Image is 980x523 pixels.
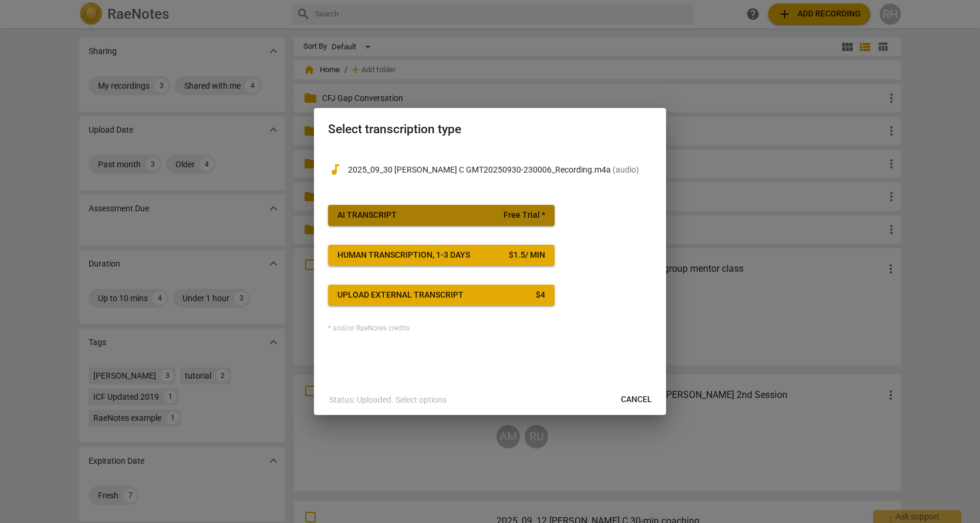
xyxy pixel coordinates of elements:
[329,394,447,406] p: Status: Uploaded. Select options
[337,249,470,261] div: Human transcription, 1-3 days
[348,164,652,176] p: 2025_09_30 Tracy C GMT20250930-230006_Recording.m4a(audio)
[328,205,555,226] button: AI TranscriptFree Trial *
[611,389,661,410] button: Cancel
[613,165,639,174] span: ( audio )
[328,122,652,137] h2: Select transcription type
[621,394,652,406] span: Cancel
[337,289,464,301] div: Upload external transcript
[328,163,342,177] span: audiotrack
[328,325,652,333] div: * and/or RaeNotes credits
[328,285,555,306] button: Upload external transcript$4
[509,249,545,261] div: $ 1.5 / min
[337,210,397,221] div: AI Transcript
[536,289,545,301] div: $ 4
[328,245,555,266] button: Human transcription, 1-3 days$1.5/ min
[503,210,545,221] span: Free Trial *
